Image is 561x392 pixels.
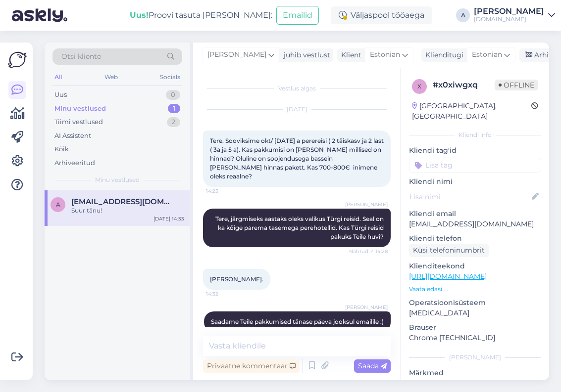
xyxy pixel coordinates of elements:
[370,49,400,60] span: Estonian
[474,15,544,23] div: [DOMAIN_NAME]
[409,219,541,229] p: [EMAIL_ADDRESS][DOMAIN_NAME]
[71,206,184,215] div: Suur tänu!
[409,353,541,362] div: [PERSON_NAME]
[71,197,174,206] span: annika.n12@gmail.com
[54,158,95,168] div: Arhiveeritud
[417,83,421,90] span: x
[409,285,541,294] p: Vaata edasi ...
[8,50,27,69] img: Askly Logo
[409,368,541,378] p: Märkmed
[331,6,432,24] div: Väljaspool tööaega
[54,90,67,100] div: Uus
[95,175,140,184] span: Minu vestlused
[130,10,149,20] b: Uus!
[54,117,103,127] div: Tiimi vestlused
[409,145,541,156] p: Kliendi tag'id
[456,8,470,22] div: A
[203,84,391,93] div: Vestlus algas
[345,201,388,208] span: [PERSON_NAME]
[409,131,541,139] div: Kliendi info
[210,275,263,283] span: [PERSON_NAME].
[345,304,388,311] span: [PERSON_NAME]
[54,104,106,114] div: Minu vestlused
[409,322,541,333] p: Brauser
[167,117,180,127] div: 2
[349,248,388,255] span: Nähtud ✓ 14:28
[211,318,384,325] span: Saadame Teile pakkumised tänase päeva jooksul emailile :)
[474,7,555,23] a: [PERSON_NAME][DOMAIN_NAME]
[409,176,541,187] p: Kliendi nimi
[207,49,266,60] span: [PERSON_NAME]
[421,50,463,60] div: Klienditugi
[409,298,541,308] p: Operatsioonisüsteem
[215,215,385,240] span: Tere, järgmiseks aastaks oleks valikus Türgi reisid. Seal on ka kõige parema tasemega perehotelli...
[409,158,541,173] input: Lisa tag
[153,215,184,222] div: [DATE] 14:33
[203,359,300,373] div: Privaatne kommentaar
[203,105,391,114] div: [DATE]
[409,191,530,202] input: Lisa nimi
[206,187,243,195] span: 14:25
[61,51,101,62] span: Otsi kliente
[166,90,180,100] div: 0
[409,261,541,271] p: Klienditeekond
[409,233,541,244] p: Kliendi telefon
[54,144,69,154] div: Kõik
[52,71,64,84] div: All
[358,361,387,370] span: Saada
[56,201,60,208] span: a
[130,9,272,21] div: Proovi tasuta [PERSON_NAME]:
[474,7,544,15] div: [PERSON_NAME]
[206,290,243,298] span: 14:32
[280,50,330,60] div: juhib vestlust
[409,244,489,257] div: Küsi telefoninumbrit
[337,50,361,60] div: Klient
[276,6,319,25] button: Emailid
[409,209,541,219] p: Kliendi email
[433,79,495,91] div: # x0xiwgxq
[168,104,180,114] div: 1
[54,131,91,141] div: AI Assistent
[409,272,487,281] a: [URL][DOMAIN_NAME]
[158,71,182,84] div: Socials
[472,49,502,60] span: Estonian
[409,308,541,318] p: [MEDICAL_DATA]
[102,71,120,84] div: Web
[412,101,531,122] div: [GEOGRAPHIC_DATA], [GEOGRAPHIC_DATA]
[495,80,538,90] span: Offline
[409,333,541,343] p: Chrome [TECHNICAL_ID]
[210,137,385,180] span: Tere. Sooviksime okt/ [DATE] a perereisi ( 2 täiskasv ja 2 last ( 3a ja 5 a). Kas pakkumisi on [P...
